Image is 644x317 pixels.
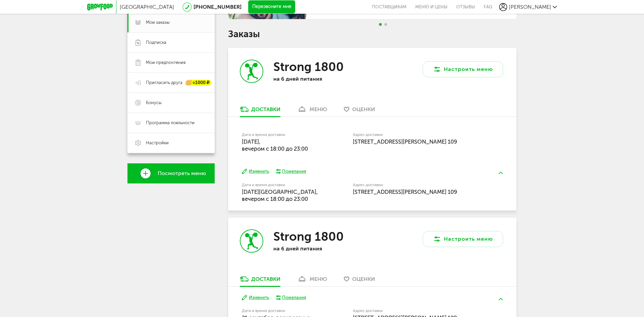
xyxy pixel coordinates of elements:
[146,100,162,106] span: Бонусы
[242,183,319,187] label: Дата и время доставки
[248,0,295,14] button: Перезвоните мне
[242,138,308,152] span: [DATE], вечером c 18:00 до 23:00
[353,183,478,187] label: Адрес доставки
[228,30,517,38] h1: Заказы
[146,39,166,46] span: Подписка
[120,4,174,10] span: [GEOGRAPHIC_DATA]
[127,73,215,93] a: Пригласить друга +1000 ₽
[353,188,457,195] span: [STREET_ADDRESS][PERSON_NAME] 109
[242,168,269,175] button: Изменить
[499,172,503,174] img: arrow-up-green.5eb5f82.svg
[294,106,330,116] a: меню
[127,113,215,133] a: Программа лояльности
[384,23,387,26] span: Go to slide 2
[353,133,478,137] label: Адрес доставки
[158,170,206,176] span: Посмотреть меню
[310,106,327,112] div: меню
[242,295,269,301] button: Изменить
[127,12,215,32] a: Мои заказы
[273,245,361,252] p: на 6 дней питания
[509,4,551,10] span: [PERSON_NAME]
[146,80,182,86] span: Пригласить друга
[273,229,344,244] h3: Strong 1800
[236,106,284,116] a: Доставки
[273,60,344,74] h3: Strong 1800
[242,188,318,202] span: [DATE][GEOGRAPHIC_DATA], вечером c 18:00 до 23:00
[127,93,215,113] a: Бонусы
[251,276,280,282] div: Доставки
[282,168,306,174] div: Пожелания
[282,295,306,301] div: Пожелания
[127,53,215,73] a: Мои предпочтения
[340,275,378,286] a: Оценки
[186,80,211,86] div: +1000 ₽
[353,309,478,313] label: Адрес доставки
[352,106,375,112] span: Оценки
[310,276,327,282] div: меню
[352,276,375,282] span: Оценки
[236,275,284,286] a: Доставки
[146,140,169,146] span: Настройки
[242,309,319,313] label: Дата и время доставки
[127,133,215,153] a: Настройки
[127,163,215,183] a: Посмотреть меню
[127,32,215,53] a: Подписка
[146,60,185,66] span: Мои предпочтения
[294,275,330,286] a: меню
[423,231,503,247] button: Настроить меню
[194,4,241,10] a: [PHONE_NUMBER]
[499,298,503,300] img: arrow-up-green.5eb5f82.svg
[251,106,280,112] div: Доставки
[340,106,378,116] a: Оценки
[273,76,361,82] p: на 6 дней питания
[242,133,319,137] label: Дата и время доставки
[276,168,306,174] button: Пожелания
[423,61,503,77] button: Настроить меню
[379,23,382,26] span: Go to slide 1
[353,138,457,145] span: [STREET_ADDRESS][PERSON_NAME] 109
[146,19,170,25] span: Мои заказы
[276,295,306,301] button: Пожелания
[146,120,195,126] span: Программа лояльности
